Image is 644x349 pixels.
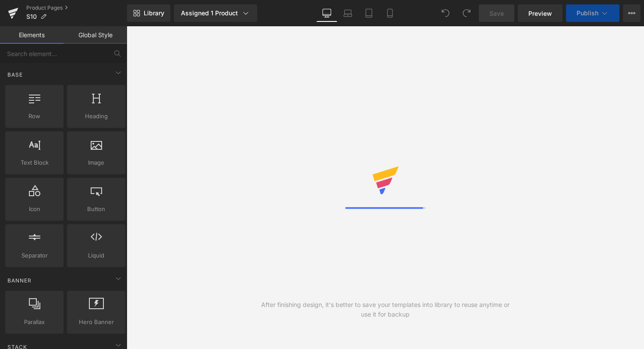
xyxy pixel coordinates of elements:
span: Parallax [8,317,61,327]
button: Publish [566,4,619,22]
a: Global Style [64,26,127,44]
span: Button [70,204,123,214]
button: More [623,4,640,22]
div: Assigned 1 Product [181,9,250,18]
span: Hero Banner [70,317,123,327]
button: Undo [437,4,454,22]
span: Icon [8,204,61,214]
span: Publish [577,10,598,17]
span: Row [8,112,61,121]
a: Product Pages [26,4,127,11]
a: Tablet [358,4,379,22]
span: Preview [528,9,552,18]
span: Heading [70,112,123,121]
a: Desktop [316,4,337,22]
a: New Library [127,4,170,22]
span: Text Block [8,158,61,167]
span: Library [144,9,164,17]
a: Laptop [337,4,358,22]
a: Mobile [379,4,400,22]
span: S10 [26,13,37,20]
span: Banner [7,276,32,285]
a: Preview [518,4,563,22]
span: Base [7,71,24,79]
span: Image [70,158,123,167]
span: Save [489,9,504,18]
span: Separator [8,251,61,260]
button: Redo [458,4,475,22]
span: Liquid [70,251,123,260]
div: After finishing design, it's better to save your templates into library to reuse anytime or use i... [256,300,515,319]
